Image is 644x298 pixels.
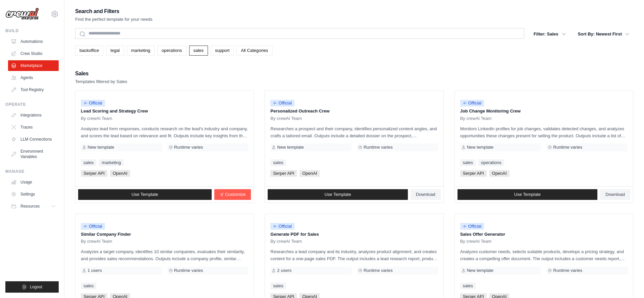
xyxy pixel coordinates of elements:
a: Use Template [78,189,212,200]
span: Use Template [324,192,351,197]
span: Customize [225,192,246,197]
span: 1 users [88,268,102,273]
a: Automations [8,36,59,47]
span: Runtime varies [364,145,393,150]
p: Researches a lead company and its industry, analyzes product alignment, and creates content for a... [270,248,438,262]
a: Use Template [268,189,408,200]
a: Environment Variables [8,146,59,162]
p: Researches a prospect and their company, identifies personalized content angles, and crafts a tai... [270,125,438,139]
p: Analyzes a target company, identifies 10 similar companies, evaluates their similarity, and provi... [81,248,248,262]
a: Download [411,189,441,200]
a: Agents [8,72,59,83]
span: By crewAI Team [81,239,112,244]
p: Templates filtered by Sales [75,78,127,85]
div: Manage [5,169,59,174]
button: Filter: Sales [530,28,570,40]
p: Personalized Outreach Crew [270,108,438,115]
p: Monitors LinkedIn profiles for job changes, validates detected changes, and analyzes opportunitie... [460,125,628,139]
div: Build [5,28,59,33]
span: Resources [20,204,40,209]
span: Runtime varies [174,145,203,150]
span: New template [277,145,304,150]
p: Generate PDF for Sales [270,231,438,238]
a: sales [189,46,208,56]
span: By crewAI Team [81,116,112,121]
span: Serper API [270,170,297,177]
span: Official [460,223,484,230]
span: Serper API [460,170,487,177]
a: backoffice [75,46,103,56]
h2: Search and Filters [75,7,153,16]
span: Runtime varies [364,268,393,273]
a: Traces [8,122,59,133]
span: OpenAI [110,170,130,177]
a: sales [81,159,96,166]
a: operations [157,46,186,56]
span: Use Template [514,192,541,197]
a: Tool Registry [8,84,59,95]
span: By crewAI Team [270,116,302,121]
a: operations [478,159,504,166]
a: marketing [99,159,123,166]
a: All Categories [236,46,272,56]
h2: Sales [75,69,127,78]
span: Download [416,192,435,197]
button: Logout [5,281,59,293]
p: Similar Company Finder [81,231,248,238]
span: New template [467,268,493,273]
span: Official [460,100,484,106]
span: By crewAI Team [460,116,492,121]
img: Logo [5,8,39,20]
span: Download [605,192,625,197]
span: OpenAI [489,170,509,177]
span: Serper API [81,170,107,177]
span: By crewAI Team [270,239,302,244]
p: Lead Scoring and Strategy Crew [81,108,248,115]
span: Official [81,223,105,230]
a: Customize [214,189,251,200]
span: Runtime varies [553,268,582,273]
a: marketing [127,46,155,56]
span: OpenAI [300,170,320,177]
a: LLM Connections [8,134,59,145]
a: sales [81,283,96,289]
span: By crewAI Team [460,239,492,244]
span: Official [270,100,294,106]
span: Runtime varies [174,268,203,273]
span: Use Template [131,192,158,197]
span: 2 users [277,268,291,273]
a: sales [270,283,286,289]
div: Operate [5,102,59,107]
span: Official [81,100,105,106]
a: Marketplace [8,60,59,71]
p: Sales Offer Generator [460,231,628,238]
span: Official [270,223,294,230]
a: Integrations [8,110,59,121]
a: Settings [8,189,59,200]
span: Logout [30,284,42,290]
button: Resources [8,201,59,212]
a: Download [600,189,630,200]
p: Job Change Monitoring Crew [460,108,628,115]
p: Find the perfect template for your needs [75,16,153,23]
button: Sort By: Newest First [574,28,633,40]
a: sales [460,159,476,166]
a: Crew Studio [8,48,59,59]
a: Usage [8,177,59,188]
a: sales [270,159,286,166]
p: Analyzes customer needs, selects suitable products, develops a pricing strategy, and creates a co... [460,248,628,262]
span: New template [467,145,493,150]
span: New template [88,145,114,150]
p: Analyzes lead form responses, conducts research on the lead's industry and company, and scores th... [81,125,248,139]
a: legal [106,46,124,56]
a: sales [460,283,476,289]
a: Use Template [458,189,598,200]
a: support [211,46,234,56]
span: Runtime varies [553,145,582,150]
